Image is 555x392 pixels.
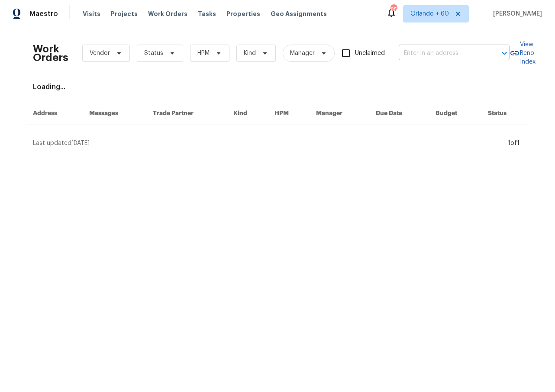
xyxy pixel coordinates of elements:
span: Projects [111,10,138,18]
span: Geo Assignments [271,10,327,18]
th: Budget [429,102,481,125]
span: Status [144,49,163,58]
span: Manager [290,49,315,58]
th: Messages [82,102,146,125]
span: Maestro [29,10,58,18]
input: Enter in an address [399,47,485,60]
span: [DATE] [71,140,90,146]
div: Last updated [33,139,505,148]
span: Visits [83,10,100,18]
span: Work Orders [148,10,187,18]
span: Vendor [90,49,110,58]
th: Status [481,102,529,125]
span: Kind [244,49,256,58]
a: View Reno Index [510,40,536,66]
button: Open [498,47,510,59]
th: HPM [268,102,309,125]
span: Tasks [198,11,216,17]
span: [PERSON_NAME] [490,10,542,18]
div: Loading... [33,83,522,91]
th: Due Date [369,102,429,125]
th: Address [26,102,82,125]
th: Trade Partner [146,102,227,125]
span: HPM [197,49,210,58]
span: Orlando + 60 [410,10,449,18]
span: Properties [226,10,260,18]
div: 851 [390,5,397,14]
div: 1 of 1 [508,139,520,148]
h2: Work Orders [33,45,68,62]
span: Unclaimed [355,49,385,58]
th: Manager [309,102,369,125]
th: Kind [226,102,268,125]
